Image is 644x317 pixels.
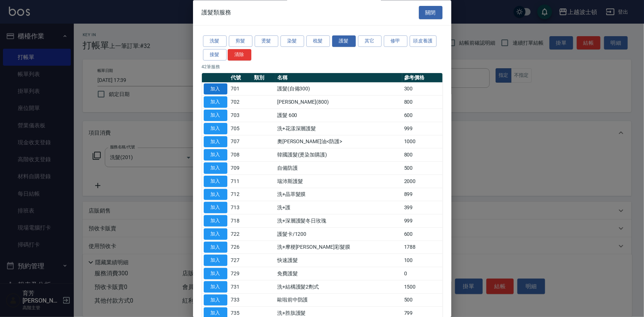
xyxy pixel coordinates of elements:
button: 加入 [204,242,227,253]
th: 參考價格 [402,73,442,83]
button: 加入 [204,228,227,240]
td: 300 [402,83,442,96]
button: 燙髮 [255,36,278,47]
button: 修甲 [384,36,407,47]
td: 711 [229,175,252,188]
td: 奧[PERSON_NAME]油<防護> [275,135,402,149]
button: 其它 [358,36,382,47]
td: 自備防護 [275,162,402,175]
td: 708 [229,148,252,162]
button: 關閉 [419,6,442,20]
td: 709 [229,162,252,175]
p: 42 筆服務 [202,63,442,70]
td: 800 [402,148,442,162]
td: 護髮卡/1200 [275,228,402,241]
button: 加入 [204,110,227,121]
button: 洗髮 [203,36,227,47]
button: 加入 [204,83,227,95]
button: 加入 [204,268,227,280]
td: 705 [229,122,252,135]
button: 頭皮養護 [410,36,437,47]
button: 加入 [204,216,227,227]
td: 726 [229,241,252,254]
button: 清除 [228,49,251,61]
td: 0 [402,267,442,280]
td: 707 [229,135,252,149]
button: 加入 [204,97,227,108]
td: 999 [402,214,442,228]
td: 600 [402,109,442,122]
td: 500 [402,162,442,175]
button: 剪髮 [229,36,252,47]
td: 600 [402,228,442,241]
td: 703 [229,109,252,122]
button: 染髮 [280,36,304,47]
td: 733 [229,294,252,307]
td: 免費護髮 [275,267,402,280]
button: 加入 [204,281,227,293]
td: 731 [229,280,252,294]
button: 加入 [204,163,227,174]
th: 類別 [252,73,275,83]
td: [PERSON_NAME](800) [275,96,402,109]
td: 歐啦前中防護 [275,294,402,307]
button: 加入 [204,149,227,161]
td: 2000 [402,175,442,188]
td: 瑞沛斯護髮 [275,175,402,188]
td: 洗+護 [275,201,402,214]
th: 代號 [229,73,252,83]
button: 加入 [204,202,227,214]
td: 洗+摩梗[PERSON_NAME]彩髮膜 [275,241,402,254]
td: 洗+深層護髮冬日玫瑰 [275,214,402,228]
td: 洗+結構護髮2劑式 [275,280,402,294]
td: 727 [229,254,252,267]
td: 999 [402,122,442,135]
td: 702 [229,96,252,109]
button: 加入 [204,136,227,148]
td: 729 [229,267,252,280]
td: 800 [402,96,442,109]
button: 護髮 [332,36,356,47]
td: 1000 [402,135,442,149]
td: 1788 [402,241,442,254]
td: 快速護髮 [275,254,402,267]
td: 100 [402,254,442,267]
td: 722 [229,228,252,241]
td: 洗+花漾深層護髮 [275,122,402,135]
td: 500 [402,294,442,307]
span: 護髮類服務 [202,9,231,16]
td: 護髮 600 [275,109,402,122]
td: 護髮(自備300) [275,83,402,96]
button: 加入 [204,176,227,187]
td: 701 [229,83,252,96]
td: 712 [229,188,252,201]
td: 韓國護髮(燙染加購護) [275,148,402,162]
button: 梳髮 [306,36,330,47]
td: 1500 [402,280,442,294]
th: 名稱 [275,73,402,83]
td: 399 [402,201,442,214]
td: 718 [229,214,252,228]
button: 加入 [204,123,227,134]
button: 加入 [204,255,227,266]
td: 899 [402,188,442,201]
button: 加入 [204,294,227,306]
td: 洗+晶萃髮膜 [275,188,402,201]
td: 713 [229,201,252,214]
button: 加入 [204,189,227,200]
button: 接髮 [203,49,227,61]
